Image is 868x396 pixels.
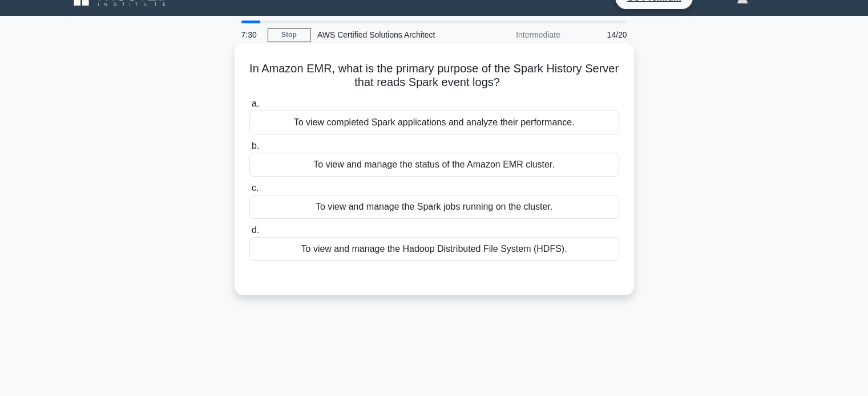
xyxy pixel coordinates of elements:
div: To view and manage the Hadoop Distributed File System (HDFS). [249,237,619,261]
div: AWS Certified Solutions Architect [310,23,467,46]
span: d. [252,225,259,235]
h5: In Amazon EMR, what is the primary purpose of the Spark History Server that reads Spark event logs? [248,62,620,90]
span: c. [252,183,259,193]
div: To view completed Spark applications and analyze their performance. [249,111,619,134]
div: To view and manage the Spark jobs running on the cluster. [249,195,619,219]
div: Intermediate [467,23,567,46]
a: Stop [268,28,310,42]
div: 7:30 [235,23,268,46]
div: 14/20 [567,23,634,46]
span: b. [252,141,259,150]
div: To view and manage the status of the Amazon EMR cluster. [249,153,619,177]
span: a. [252,99,259,108]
